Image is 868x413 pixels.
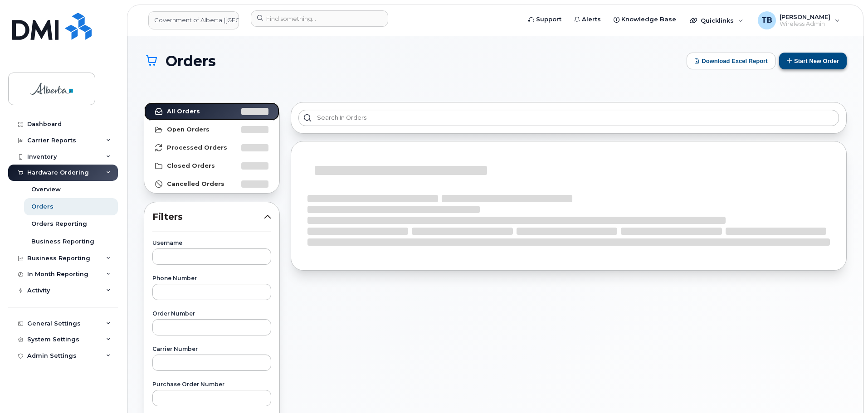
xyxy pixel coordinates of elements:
[152,210,264,224] span: Filters
[167,162,215,170] strong: Closed Orders
[687,53,775,69] button: Download Excel Report
[298,110,839,126] input: Search in orders
[167,144,227,151] strong: Processed Orders
[152,346,271,352] label: Carrier Number
[144,175,279,193] a: Cancelled Orders
[144,102,279,121] a: All Orders
[779,53,847,69] button: Start New Order
[152,240,271,246] label: Username
[152,276,271,281] label: Phone Number
[152,382,271,387] label: Purchase Order Number
[167,108,200,115] strong: All Orders
[167,180,224,188] strong: Cancelled Orders
[144,157,279,175] a: Closed Orders
[152,311,271,316] label: Order Number
[167,126,210,133] strong: Open Orders
[144,139,279,157] a: Processed Orders
[166,53,216,69] span: Orders
[144,121,279,139] a: Open Orders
